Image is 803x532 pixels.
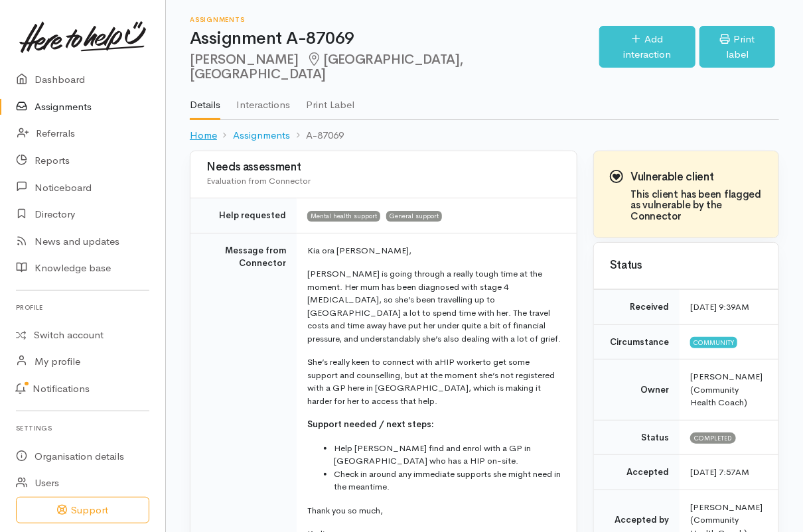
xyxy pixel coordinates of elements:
li: Help [PERSON_NAME] find and enrol with a GP in [GEOGRAPHIC_DATA] who has a HIP on-site. [334,442,561,468]
td: Help requested [190,198,297,233]
b: Support needed / next steps: [307,419,434,430]
a: Interactions [236,82,290,119]
h6: Profile [16,299,149,316]
td: Circumstance [594,324,680,360]
li: Check in around any immediate supports she might need in the meantime. [334,468,561,494]
p: Kia ora [PERSON_NAME], [307,244,561,257]
a: Add interaction [599,26,695,68]
time: [DATE] 7:57AM [690,466,749,478]
td: Accepted [594,455,680,490]
h3: Status [610,259,763,272]
span: Community [690,337,737,348]
h4: This client has been flagged as vulnerable by the Connector [631,189,763,222]
h6: Assignments [190,16,599,23]
span: Evaluation from Connector [206,175,311,186]
time: [DATE] 9:39AM [690,301,749,312]
nav: breadcrumb [190,120,779,151]
p: She’s really keen to connect with a to get some support and counselling, but at the moment she’s ... [307,356,561,407]
td: Received [594,290,680,325]
h2: [PERSON_NAME] [190,52,599,82]
a: Print label [699,26,775,68]
span: HIP worker [439,356,482,367]
a: Assignments [233,128,290,143]
span: [GEOGRAPHIC_DATA], [GEOGRAPHIC_DATA] [190,51,463,82]
span: [PERSON_NAME] (Community Health Coach) [690,371,763,408]
a: Print Label [306,82,354,119]
button: Support [16,497,149,524]
p: [PERSON_NAME] is going through a really tough time at the moment. Her mum has been diagnosed with... [307,267,561,345]
h1: Assignment A-87069 [190,29,599,48]
li: A-87069 [290,128,344,143]
span: Completed [690,432,736,443]
span: General support [386,211,442,222]
a: Home [190,128,217,143]
td: Owner [594,360,680,421]
h3: Vulnerable client [631,171,763,184]
td: Status [594,420,680,455]
h6: Settings [16,419,149,437]
a: Details [190,82,220,120]
span: Mental health support [307,211,380,222]
h3: Needs assessment [206,161,561,174]
p: Thank you so much, [307,504,561,517]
